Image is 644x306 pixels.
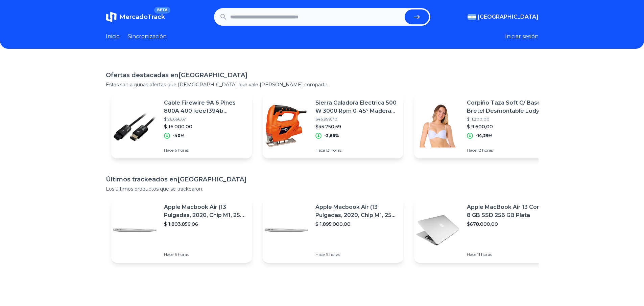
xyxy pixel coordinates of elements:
img: Imagen destacada [263,102,310,150]
img: Imagen destacada [414,206,461,254]
font: Iniciar sesión [505,33,539,40]
font: Estas son algunas ofertas que [DEMOGRAPHIC_DATA] que vale [PERSON_NAME] compartir. [106,82,328,88]
font: Hace [467,252,476,257]
font: $678.000,00 [467,221,498,227]
img: Imagen destacada [263,206,310,254]
font: Hace [315,252,325,257]
img: Imagen destacada [111,206,159,254]
font: Cable Firewire 9A 6 Pines 800A 400 Ieee1394b Todomicro [164,100,236,122]
font: Corpiño Taza Soft C/ Base Y Bretel Desmontable Lody Art 5155 [467,100,549,122]
font: [GEOGRAPHIC_DATA] [178,71,247,79]
font: 6 horas [174,252,189,257]
font: $ 11.200,00 [467,116,490,122]
font: [GEOGRAPHIC_DATA] [478,14,539,20]
img: Argentina [468,14,476,20]
font: Ofertas destacadas en [106,71,178,79]
font: 6 horas [174,148,189,153]
a: Inicio [106,32,120,41]
a: Imagen destacadaApple MacBook Air 13 Core I5 ​​8 GB SSD 256 GB Plata$678.000,00Hace 11 horas [414,198,555,263]
font: $ 9.600,00 [467,124,493,130]
font: $ 1.895.000,00 [315,221,351,227]
a: Imagen destacadaApple Macbook Air (13 Pulgadas, 2020, Chip M1, 256 Gb De Ssd, 8 Gb De Ram) - Plat... [263,198,403,263]
font: Hace [164,148,173,153]
button: Iniciar sesión [505,32,539,41]
font: Hace [164,252,173,257]
font: Sincronización [128,33,167,40]
font: 12 horas [477,148,493,153]
font: 9 horas [326,252,340,257]
a: Imagen destacadaCorpiño Taza Soft C/ Base Y Bretel Desmontable Lody Art 5155$ 11.200,00$ 9.600,00... [414,93,555,158]
img: MercadoTrack [106,12,117,22]
img: Imagen destacada [414,102,461,150]
font: Inicio [106,33,120,40]
img: Imagen destacada [111,102,159,150]
font: BETA [157,8,167,12]
font: $ 16.000,00 [164,124,192,130]
font: $46.999,70 [315,116,337,122]
font: MercadoTrack [119,13,165,21]
font: -14,29% [476,133,493,138]
font: Hace [467,148,476,153]
font: [GEOGRAPHIC_DATA] [177,176,246,183]
font: $ 26.666,67 [164,116,186,122]
a: Imagen destacadaCable Firewire 9A 6 Pines 800A 400 Ieee1394b Todomicro$ 26.666,67$ 16.000,00-40%H... [111,93,252,158]
font: 13 horas [326,148,341,153]
font: -40% [173,133,185,138]
font: Sierra Caladora Electrica 500 W 3000 Rpm 0-45° Madera Metal [315,100,397,122]
font: $45.750,59 [315,124,341,130]
font: Últimos trackeados en [106,176,177,183]
a: Imagen destacadaSierra Caladora Electrica 500 W 3000 Rpm 0-45° Madera Metal$46.999,70$45.750,59-2... [263,93,403,158]
font: Apple MacBook Air 13 Core I5 ​​8 GB SSD 256 GB Plata [467,204,549,218]
a: Imagen destacadaApple Macbook Air (13 Pulgadas, 2020, Chip M1, 256 Gb De Ssd, 8 Gb De Ram) - Plat... [111,198,252,263]
a: Sincronización [128,32,167,41]
button: [GEOGRAPHIC_DATA] [468,13,539,21]
font: -2,66% [324,133,339,138]
font: Apple Macbook Air (13 Pulgadas, 2020, Chip M1, 256 Gb De Ssd, 8 Gb De Ram) - Plata [164,204,244,235]
a: MercadoTrackBETA [106,12,165,22]
font: $ 1.803.859,06 [164,221,198,227]
font: Hace [315,148,325,153]
font: Los últimos productos que se trackearon. [106,186,203,192]
font: Apple Macbook Air (13 Pulgadas, 2020, Chip M1, 256 Gb De Ssd, 8 Gb De Ram) - Plata [315,204,396,235]
font: 11 horas [477,252,492,257]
